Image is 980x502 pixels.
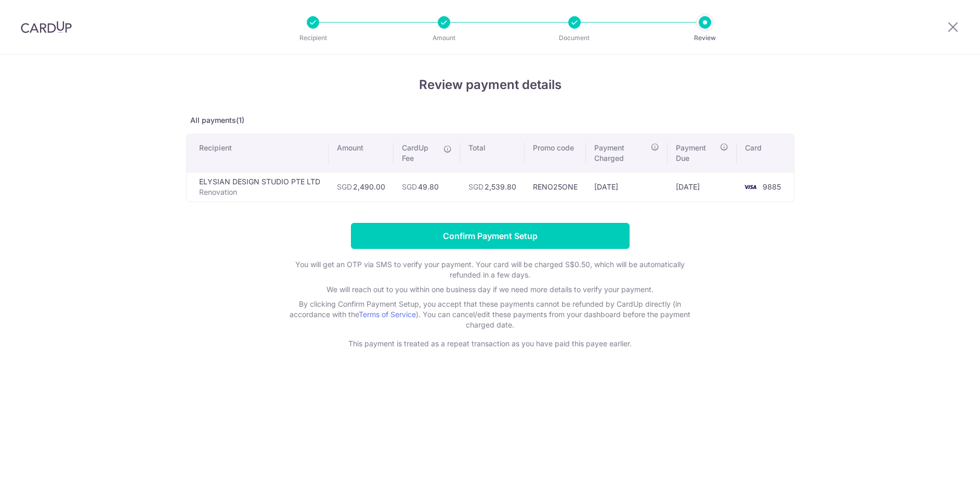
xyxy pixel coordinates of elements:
p: Recipient [275,33,351,43]
p: This payment is treated as a repeat transaction as you have paid this payee earlier. [282,338,698,349]
p: Renovation [199,187,320,197]
td: 49.80 [394,172,461,202]
span: SGD [337,182,352,191]
p: Amount [406,33,482,43]
span: CardUp Fee [402,143,439,164]
span: Payment Charged [594,143,647,164]
span: SGD [468,182,484,191]
img: CardUp [21,21,72,33]
p: Review [667,33,743,43]
span: 9885 [763,182,781,191]
td: ELYSIAN DESIGN STUDIO PTE LTD [187,172,329,202]
td: [DATE] [668,172,737,202]
p: You will get an OTP via SMS to verify your payment. Your card will be charged S$0.50, which will ... [282,259,698,280]
th: Total [460,134,525,172]
th: Amount [329,134,394,172]
td: [DATE] [586,172,667,202]
th: Card [737,134,793,172]
input: Confirm Payment Setup [351,223,630,249]
span: SGD [402,182,417,191]
span: Payment Due [676,143,717,164]
td: 2,490.00 [329,172,394,202]
td: RENO25ONE [525,172,586,202]
p: All payments(1) [186,115,794,126]
p: By clicking Confirm Payment Setup, you accept that these payments cannot be refunded by CardUp di... [282,299,698,330]
p: We will reach out to you within one business day if we need more details to verify your payment. [282,284,698,295]
h4: Review payment details [186,76,794,94]
th: Promo code [525,134,586,172]
img: <span class="translation_missing" title="translation missing: en.account_steps.new_confirm_form.b... [740,181,761,193]
p: Document [536,33,613,43]
td: 2,539.80 [460,172,525,202]
th: Recipient [187,134,329,172]
a: Terms of Service [359,310,416,319]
